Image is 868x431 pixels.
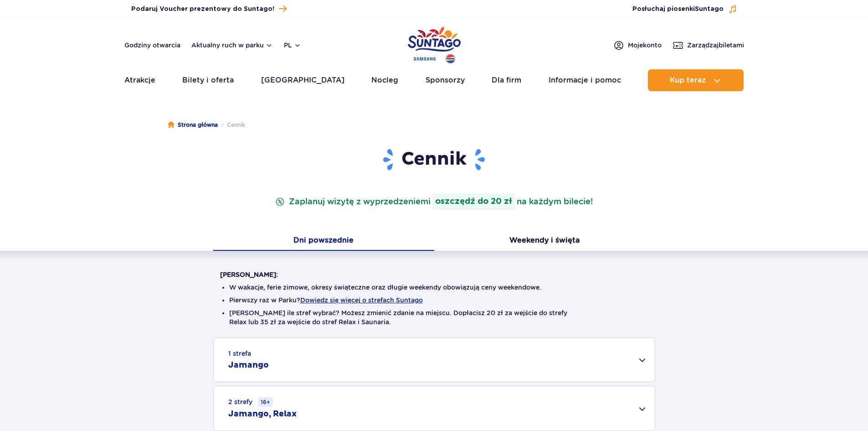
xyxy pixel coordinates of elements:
[220,148,648,171] h1: Cennik
[228,397,273,407] small: 2 strefy
[632,5,724,14] span: Posłuchaj piosenki
[632,5,737,14] button: Posłuchaj piosenkiSuntago
[408,23,461,65] a: Park of Poland
[182,69,234,91] a: Bilety i oferta
[273,193,595,210] p: Zaplanuj wizytę z wyprzedzeniem na każdym bilecie!
[549,69,621,91] a: Informacje i pomoc
[300,296,423,304] button: Dowiedz się więcej o strefach Suntago
[434,232,655,251] button: Weekendy i święta
[673,40,744,51] a: Zarządzajbiletami
[687,41,744,50] span: Zarządzaj biletami
[670,76,706,84] span: Kup teraz
[218,120,245,130] li: Cennik
[124,69,155,91] a: Atrakcje
[426,69,465,91] a: Sponsorzy
[228,409,297,420] h2: Jamango, Relax
[261,69,344,91] a: [GEOGRAPHIC_DATA]
[284,41,301,50] button: pl
[228,349,251,358] small: 1 strefa
[432,193,515,210] strong: oszczędź do 20 zł
[168,120,218,130] a: Strona główna
[613,40,662,51] a: Mojekonto
[228,360,269,371] h2: Jamango
[220,271,278,278] strong: [PERSON_NAME]:
[628,41,662,50] span: Moje konto
[258,397,273,407] small: 16+
[191,42,273,49] button: Aktualny ruch w parku
[371,69,398,91] a: Nocleg
[695,6,724,12] span: Suntago
[124,41,180,50] a: Godziny otwarcia
[213,232,434,251] button: Dni powszednie
[492,69,521,91] a: Dla firm
[229,296,639,305] li: Pierwszy raz w Parku?
[131,5,274,14] span: Podaruj Voucher prezentowy do Suntago!
[229,283,639,292] li: W wakacje, ferie zimowe, okresy świąteczne oraz długie weekendy obowiązują ceny weekendowe.
[131,3,287,15] a: Podaruj Voucher prezentowy do Suntago!
[648,69,744,91] button: Kup teraz
[229,308,639,327] li: [PERSON_NAME] ile stref wybrać? Możesz zmienić zdanie na miejscu. Dopłacisz 20 zł za wejście do s...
